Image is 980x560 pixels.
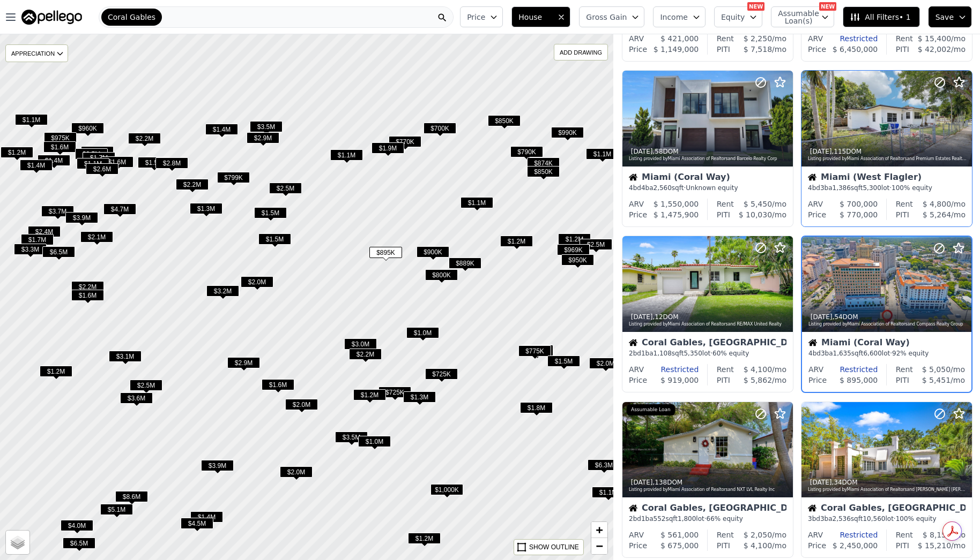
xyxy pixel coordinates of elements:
[190,203,222,218] div: $1.3M
[101,156,133,172] div: $1.6M
[21,10,82,25] img: Pellego
[138,157,170,168] span: $1.5M
[510,146,543,157] span: $790K
[155,157,188,173] div: $2.8M
[863,350,881,357] span: 6,600
[372,142,404,154] span: $1.9M
[101,156,133,168] span: $1.6M
[717,209,730,220] div: PITI
[527,157,560,169] span: $874K
[660,376,699,384] span: $ 919,000
[467,12,485,22] span: Price
[120,392,153,408] div: $3.6M
[653,6,706,27] button: Income
[378,387,411,398] span: $725K
[734,33,786,44] div: /mo
[808,375,827,385] div: Price
[109,351,142,366] div: $3.1M
[717,44,730,55] div: PITI
[629,349,786,358] div: 2 bd 1 ba sqft lot · 60% equity
[808,514,966,523] div: 3 bd 3 ba sqft lot · 100% equity
[744,200,772,208] span: $ 5,450
[518,12,553,22] span: House
[42,246,75,262] div: $6.5M
[929,6,971,27] button: Save
[15,114,48,130] div: $1.1M
[488,115,521,126] span: $850K
[500,236,533,247] span: $1.2M
[14,244,47,255] span: $3.3M
[128,133,161,144] span: $2.2M
[801,70,971,227] a: [DATE],115DOMListing provided byMiami Association of Realtorsand Premium Estates Realty CorpHouse...
[629,321,788,328] div: Listing provided by Miami Association of Realtors and RE/MAX United Realty
[42,246,75,258] span: $6.5M
[913,199,966,209] div: /mo
[285,399,318,410] span: $2.0M
[922,376,951,384] span: $ 5,451
[201,460,234,471] span: $3.9M
[258,233,291,249] div: $1.5M
[460,6,503,27] button: Price
[71,123,104,138] div: $960K
[77,158,109,173] div: $1.1M
[206,285,239,297] span: $3.2M
[389,136,421,147] span: $770K
[205,124,238,135] span: $1.4M
[717,375,730,385] div: PITI
[808,313,966,321] div: , 54 DOM
[592,487,625,498] span: $1.1M
[629,147,788,156] div: , 58 DOM
[629,209,647,220] div: Price
[1,147,33,158] span: $1.2M
[714,6,762,27] button: Equity
[285,399,318,414] div: $2.0M
[808,504,966,514] div: Coral Gables, [GEOGRAPHIC_DATA]
[176,179,209,194] div: $2.2M
[103,203,136,219] div: $4.7M
[730,375,786,385] div: /mo
[644,364,699,375] div: Restricted
[38,155,70,170] div: $1.4M
[896,375,909,385] div: PITI
[518,345,551,357] span: $775K
[262,379,294,390] span: $1.6M
[579,6,644,27] button: Gross Gain
[511,6,570,27] button: House
[417,246,449,262] div: $900K
[262,379,294,395] div: $1.6M
[622,402,792,558] a: [DATE],138DOMListing provided byMiami Association of Realtorsand NXT LVL Realty IncAssumable Loan...
[21,234,54,245] span: $1.7M
[424,123,456,138] div: $700K
[580,239,612,254] div: $2.5M
[778,10,812,25] span: Assumable Loan(s)
[629,504,637,512] img: House
[558,233,591,245] span: $1.2M
[206,285,239,301] div: $3.2M
[561,254,594,270] div: $950K
[71,290,104,301] span: $1.6M
[269,183,302,198] div: $2.5M
[190,511,223,523] span: $1.4M
[335,432,368,447] div: $3.5M
[654,184,672,192] span: 2,560
[120,392,153,404] span: $3.6M
[896,33,913,44] div: Rent
[734,364,786,375] div: /mo
[629,478,788,487] div: , 138 DOM
[520,402,553,413] span: $1.8M
[588,459,620,475] div: $6.3M
[840,210,878,219] span: $ 770,000
[808,338,965,349] div: Miami (Coral Way)
[527,157,560,173] div: $874K
[500,236,533,251] div: $1.2M
[21,234,54,249] div: $1.7M
[909,44,966,55] div: /mo
[344,338,377,354] div: $3.0M
[176,179,209,190] span: $2.2M
[205,124,238,139] div: $1.4M
[629,364,644,375] div: ARV
[622,236,792,393] a: [DATE],12DOMListing provided byMiami Association of Realtorsand RE/MAX United RealtyHouseCoral Ga...
[254,207,287,223] div: $1.5M
[808,173,966,184] div: Miami (West Flagler)
[425,269,458,281] span: $800K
